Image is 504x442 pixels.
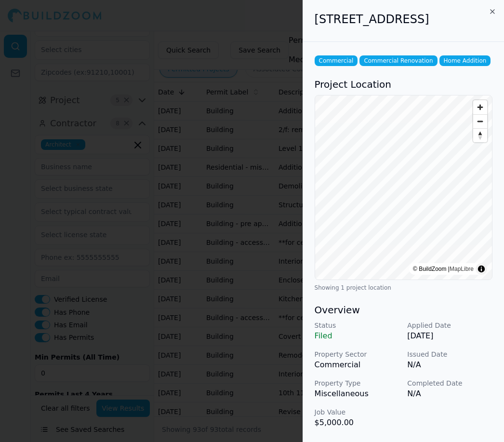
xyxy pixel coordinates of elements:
button: Zoom in [473,100,487,114]
p: Status [315,321,400,330]
span: Commercial Renovation [359,55,437,66]
p: N/A [407,359,492,371]
summary: Toggle attribution [476,263,487,275]
p: Miscellaneous [315,388,400,400]
h2: [STREET_ADDRESS] [315,12,492,27]
p: Completed Date [407,378,492,388]
p: Job Value [315,407,400,417]
a: MapLibre [450,266,474,272]
button: Reset bearing to north [473,128,487,142]
button: Zoom out [473,114,487,128]
p: Property Sector [315,349,400,359]
p: N/A [407,388,492,400]
div: Showing 1 project location [315,284,492,292]
span: Home Addition [439,55,491,66]
p: Filed [315,330,400,342]
p: Commercial [315,359,400,371]
span: Commercial [315,55,358,66]
p: Applied Date [407,321,492,330]
h3: Project Location [315,78,492,91]
p: [DATE] [407,330,492,342]
p: Issued Date [407,349,492,359]
canvas: Map [315,95,492,280]
div: © BuildZoom | [413,264,474,274]
p: Property Type [315,378,400,388]
h3: Overview [315,303,492,317]
p: $5,000.00 [315,417,400,429]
